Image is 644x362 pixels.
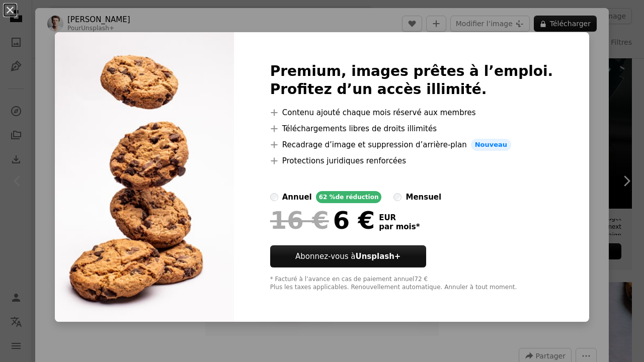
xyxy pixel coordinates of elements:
[355,252,400,261] strong: Unsplash+
[270,245,426,267] button: Abonnez-vous àUnsplash+
[270,193,278,201] input: annuel62 %de réduction
[270,207,329,233] span: 16 €
[282,191,312,203] div: annuel
[379,222,420,231] span: par mois *
[270,207,375,233] div: 6 €
[406,191,441,203] div: mensuel
[55,32,234,322] img: premium_photo-1668772704254-c4c4798b0e5d
[393,193,401,201] input: mensuel
[379,213,420,222] span: EUR
[270,107,553,119] li: Contenu ajouté chaque mois réservé aux membres
[270,155,553,167] li: Protections juridiques renforcées
[270,62,553,99] h2: Premium, images prêtes à l’emploi. Profitez d’un accès illimité.
[316,191,382,203] div: 62 % de réduction
[270,123,553,135] li: Téléchargements libres de droits illimités
[471,139,511,151] span: Nouveau
[270,276,553,292] div: * Facturé à l’avance en cas de paiement annuel 72 € Plus les taxes applicables. Renouvellement au...
[270,139,553,151] li: Recadrage d’image et suppression d’arrière-plan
